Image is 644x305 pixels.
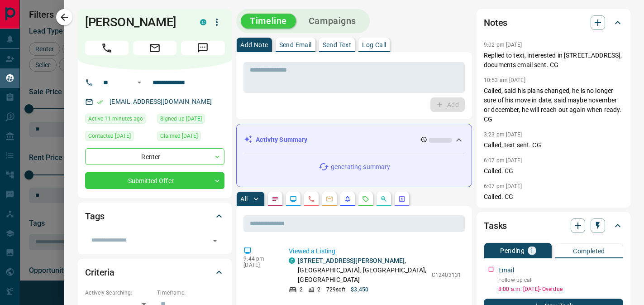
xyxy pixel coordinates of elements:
div: Renter [85,148,224,165]
div: Tasks [484,215,623,237]
h2: Criteria [85,265,114,280]
svg: Listing Alerts [344,195,351,203]
p: Activity Summary [256,135,307,145]
p: Log Call [362,42,386,48]
p: Follow up call [498,276,623,284]
p: 3:23 pm [DATE] [484,131,522,138]
p: 2 [300,286,303,294]
p: 6:07 pm [DATE] [484,157,522,164]
p: 9:02 pm [DATE] [484,42,522,48]
p: 2 [317,286,320,294]
span: Message [181,41,224,55]
h2: Notes [484,15,507,30]
span: Contacted [DATE] [88,131,131,140]
p: $3,450 [351,286,368,294]
a: [EMAIL_ADDRESS][DOMAIN_NAME] [110,98,212,105]
p: C12403131 [432,271,461,279]
div: condos.ca [200,19,206,25]
svg: Lead Browsing Activity [290,195,297,203]
div: Mon Sep 15 2025 [85,131,153,144]
div: condos.ca [289,257,295,264]
div: Criteria [85,261,224,283]
div: Notes [484,12,623,34]
p: 8:00 a.m. [DATE] - Overdue [498,285,623,293]
p: Send Email [279,42,312,48]
p: Timeframe: [157,289,224,297]
p: All [240,196,248,202]
h2: Tasks [484,218,507,233]
button: Open [209,234,221,247]
svg: Requests [362,195,369,203]
p: Actively Searching: [85,289,153,297]
p: 1 [530,247,534,254]
a: [STREET_ADDRESS][PERSON_NAME] [298,257,405,264]
span: Active 11 minutes ago [88,114,143,123]
p: Send Text [323,42,352,48]
span: Call [85,41,129,55]
div: Submitted Offer [85,172,224,189]
p: Called, said his plans changed, he is no longer sure of his move in date, said maybe november or ... [484,86,623,124]
h1: [PERSON_NAME] [85,15,186,29]
h2: Tags [85,209,104,223]
div: Mon Sep 08 2025 [157,131,224,144]
p: 6:07 pm [DATE] [484,183,522,189]
p: 729 sqft [326,286,346,294]
p: Completed [573,248,605,254]
button: Campaigns [300,14,365,29]
svg: Notes [272,195,279,203]
div: Activity Summary [244,131,464,148]
p: Replied to text, interested in [STREET_ADDRESS], documents email sent. CG [484,51,623,70]
span: Signed up [DATE] [160,114,202,123]
p: Viewed a Listing [289,247,461,256]
svg: Emails [326,195,333,203]
svg: Email Verified [97,99,103,105]
p: Add Note [240,42,268,48]
p: Called, text sent. CG [484,140,623,150]
p: Called. CG [484,166,623,176]
svg: Agent Actions [398,195,405,203]
p: , [GEOGRAPHIC_DATA], [GEOGRAPHIC_DATA], [GEOGRAPHIC_DATA] [298,256,427,285]
div: Thu Aug 28 2025 [157,114,224,126]
div: Tags [85,205,224,227]
p: generating summary [331,162,390,172]
button: Timeline [241,14,296,29]
p: Email [498,266,514,275]
svg: Calls [308,195,315,203]
p: 10:53 am [DATE] [484,77,525,83]
p: [DATE] [243,262,275,268]
span: Claimed [DATE] [160,131,198,140]
p: Pending [500,247,525,254]
p: Called. CG [484,192,623,202]
p: 9:44 pm [243,256,275,262]
div: Tue Sep 16 2025 [85,114,153,126]
svg: Opportunities [380,195,387,203]
button: Open [134,77,145,88]
span: Email [133,41,177,55]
